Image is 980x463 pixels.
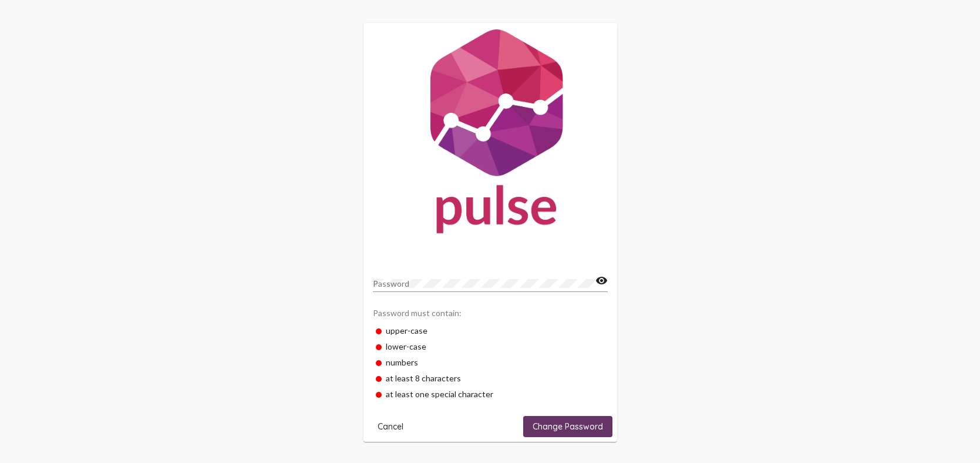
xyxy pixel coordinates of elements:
[373,323,608,338] div: upper-case
[595,274,608,288] mat-icon: visibility
[378,421,403,432] span: Cancel
[368,416,413,437] button: Cancel
[523,416,612,437] button: Change Password
[373,386,608,402] div: at least one special character
[363,23,617,245] img: Pulse For Good Logo
[373,354,608,370] div: numbers
[533,421,603,432] span: Change Password
[373,370,608,386] div: at least 8 characters
[373,338,608,354] div: lower-case
[373,302,608,323] div: Password must contain:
